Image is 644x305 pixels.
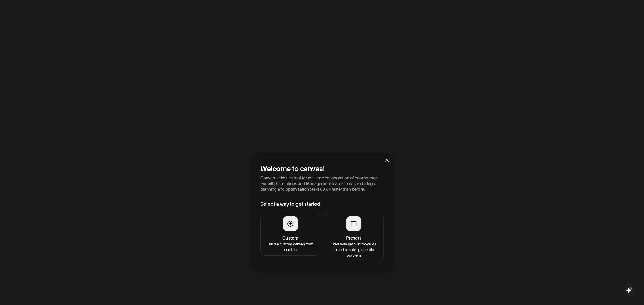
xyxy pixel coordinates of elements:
[324,213,384,261] button: PresetsStart with prebuilt modules aimed at solving specific problem
[260,213,320,256] button: CustomBuild a custom canvas from scratch
[260,163,384,172] h2: Welcome to canvas!
[264,241,317,252] p: Build a custom canvas from scratch
[264,234,317,241] h4: Custom
[327,234,380,241] h4: Presets
[260,200,384,207] h3: Select a way to get started:
[327,241,380,258] p: Start with prebuilt modules aimed at solving specific problem
[385,158,389,162] span: close
[380,153,394,167] button: Close
[260,175,384,192] p: Canvas is the first tool for real time collaboration of ecommerce Growth, Operations and Manageme...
